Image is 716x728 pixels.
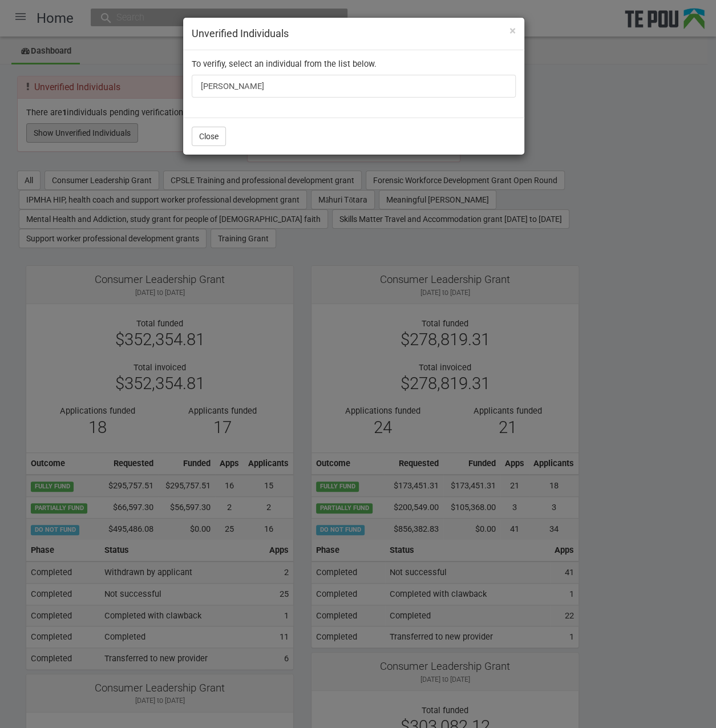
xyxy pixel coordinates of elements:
[509,24,516,38] span: ×
[192,26,516,41] h4: Unverified Individuals
[192,75,516,98] a: [PERSON_NAME]
[509,25,516,37] button: Close
[192,127,226,146] button: Close
[192,59,516,69] p: To verifiy, select an individual from the list below.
